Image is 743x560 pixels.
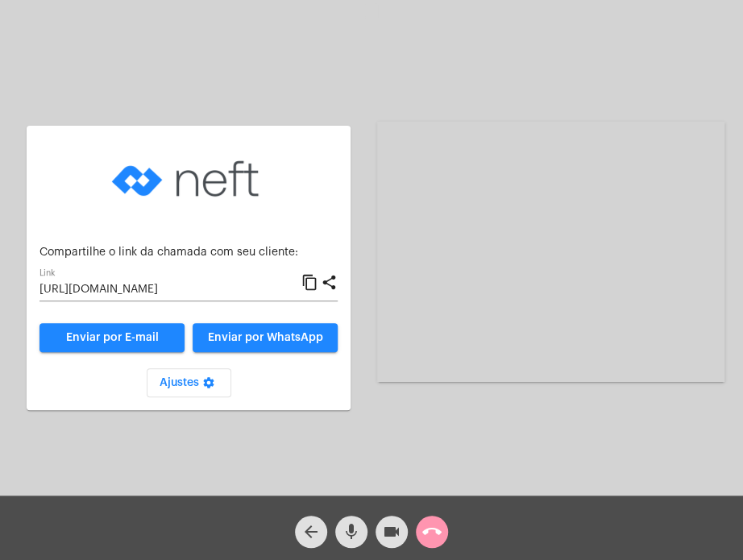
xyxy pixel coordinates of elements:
a: Enviar por E-mail [39,323,185,352]
button: Ajustes [147,368,231,397]
mat-icon: share [321,273,338,292]
img: logo-neft-novo-2.png [108,139,269,219]
span: Enviar por E-mail [66,332,159,343]
span: Enviar por WhatsApp [208,332,323,343]
mat-icon: settings [199,376,218,396]
mat-icon: arrow_back [301,522,321,541]
button: Enviar por WhatsApp [193,323,338,352]
mat-icon: mic [342,522,361,541]
mat-icon: videocam [382,522,401,541]
mat-icon: call_end [422,522,442,541]
mat-icon: content_copy [301,273,318,292]
p: Compartilhe o link da chamada com seu cliente: [39,247,338,259]
span: Ajustes [160,377,218,388]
